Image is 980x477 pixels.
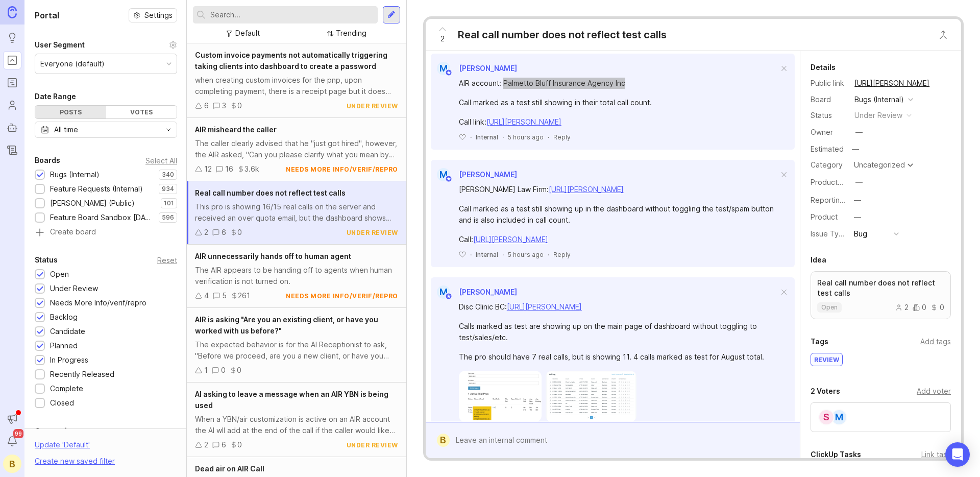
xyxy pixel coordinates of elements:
[40,58,105,69] div: Everyone (default)
[851,77,933,90] a: [URL][PERSON_NAME]
[811,353,842,366] div: review
[50,169,100,180] div: Bugs (Internal)
[195,252,351,260] span: AIR unnecessarily hands off to human agent
[3,455,21,473] button: B
[459,116,778,128] div: Call link:
[895,304,909,311] div: 2
[144,10,173,20] span: Settings
[204,290,209,301] div: 4
[811,385,840,397] div: 2 Voters
[855,177,863,188] div: —
[195,464,264,473] span: Dead air on AIR Call
[160,126,177,134] svg: toggle icon
[811,78,846,89] div: Public link
[50,212,154,223] div: Feature Board Sandbox [DATE]
[195,75,398,97] div: when creating custom invoices for the pnp, upon completing payment, there is a receipt page but i...
[187,43,406,118] a: Custom invoice payments not automatically triggering taking clients into dashboard to create a pa...
[811,94,846,105] div: Board
[129,8,177,22] button: Settings
[459,371,542,422] img: https://canny-assets.io/images/9fb9171bc758c11417139a44b1e9bb28.png
[431,168,517,181] a: M[PERSON_NAME]
[222,100,226,111] div: 3
[933,25,953,45] button: Close button
[459,184,778,195] div: [PERSON_NAME] Law Firm:
[50,297,146,308] div: Needs More Info/verif/repro
[470,133,472,141] div: ·
[849,142,862,156] div: —
[13,429,23,438] span: 99
[476,133,498,141] div: Internal
[3,74,21,92] a: Roadmaps
[811,127,846,138] div: Owner
[459,170,517,179] span: [PERSON_NAME]
[162,171,174,179] p: 340
[476,250,498,259] div: Internal
[162,213,174,222] p: 596
[854,110,902,121] div: under review
[204,227,208,238] div: 2
[50,354,88,366] div: In Progress
[459,78,778,89] div: AIR account: Palmetto Bluff Insurance Agency Inc
[35,439,90,456] div: Update ' Default '
[8,6,17,18] img: Canny Home
[811,61,836,74] div: Details
[811,159,846,171] div: Category
[50,340,78,351] div: Planned
[811,448,861,461] div: ClickUp Tasks
[187,245,406,308] a: AIR unnecessarily hands off to human agentThe AIR appears to be handing off to agents when human ...
[35,90,76,103] div: Date Range
[3,410,21,428] button: Announcements
[431,285,517,299] a: M[PERSON_NAME]
[440,33,445,44] span: 2
[286,165,398,174] div: needs more info/verif/repro
[35,456,115,467] div: Create new saved filter
[195,265,398,287] div: The AIR appears to be handing off to agents when human verification is not turned on.
[54,124,78,135] div: All time
[508,133,544,141] span: 5 hours ago
[50,183,143,195] div: Feature Requests (Internal)
[811,178,865,186] label: ProductboardID
[459,301,778,313] div: Disc Clinic BC:
[35,106,106,118] div: Posts
[3,29,21,47] a: Ideas
[187,383,406,457] a: AI asking to leave a message when an AIR YBN is being usedWhen a YBN/air customization is active ...
[854,161,905,169] div: Uncategorized
[204,365,208,376] div: 1
[548,133,549,141] div: ·
[553,133,571,141] div: Reply
[502,133,504,141] div: ·
[195,51,387,70] span: Custom invoice payments not automatically triggering taking clients into dashboard to create a pa...
[222,227,226,238] div: 6
[437,62,450,75] div: M
[195,414,398,436] div: When a YBN/air customization is active on an AIR account the AI wll add at the end of the call if...
[195,138,398,160] div: The caller clearly advised that he "just got hired", however, the AIR asked, "Can you please clar...
[930,304,944,311] div: 0
[106,106,177,118] div: Votes
[225,163,233,175] div: 16
[459,234,778,245] div: Call:
[237,227,242,238] div: 0
[347,441,398,449] div: under review
[445,175,452,183] img: member badge
[854,195,861,206] div: —
[507,302,582,311] a: [URL][PERSON_NAME]
[50,397,74,409] div: Closed
[195,390,388,410] span: AI asking to leave a message when an AIR YBN is being used
[445,293,452,300] img: member badge
[553,250,571,259] div: Reply
[145,158,177,163] div: Select All
[852,176,866,189] button: ProductboardID
[3,141,21,159] a: Changelog
[913,304,926,311] div: 0
[164,199,174,207] p: 101
[508,250,544,259] span: 5 hours ago
[195,201,398,224] div: This pro is showing 16/15 real calls on the server and received an over quota email, but the dash...
[50,283,98,294] div: Under Review
[50,326,85,337] div: Candidate
[817,278,944,298] p: Real call number does not reflect test calls
[50,369,114,380] div: Recently Released
[235,28,260,39] div: Default
[431,62,517,75] a: M[PERSON_NAME]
